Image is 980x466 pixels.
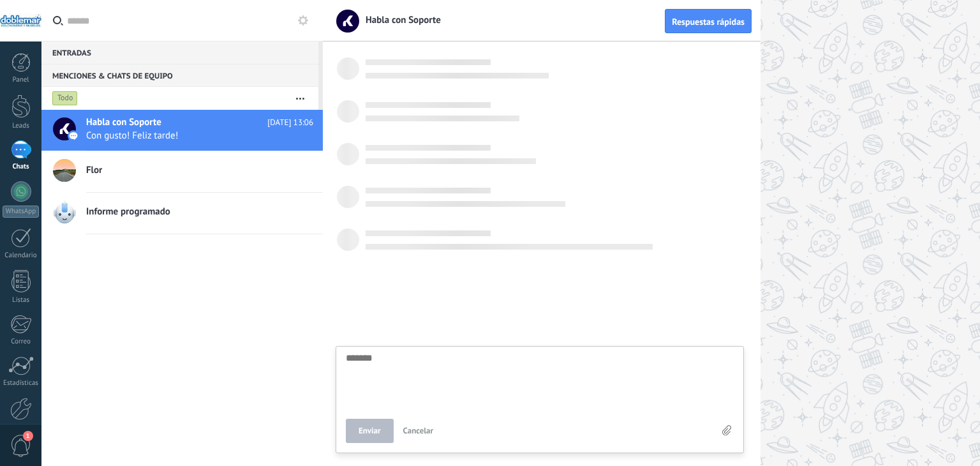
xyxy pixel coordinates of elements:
div: Calendario [3,252,40,260]
div: Chats [3,163,40,171]
span: Enviar [359,426,381,435]
div: Correo [3,338,40,346]
button: Enviar [346,419,394,443]
span: Habla con Soporte [358,14,441,26]
div: Estadísticas [3,379,40,387]
div: Leads [3,122,40,130]
a: Flor [41,151,323,192]
button: Cancelar [398,419,439,443]
span: Cancelar [403,425,434,436]
button: Respuestas rápidas [665,9,752,33]
div: Entradas [41,41,318,64]
span: Habla con Soporte [86,116,161,129]
div: Panel [3,76,40,84]
a: Habla con Soporte [DATE] 13:06 Con gusto! Feliz tarde! [41,110,323,151]
span: Respuestas rápidas [672,17,745,26]
span: Informe programado [86,206,170,218]
a: Informe programado [41,193,323,234]
div: Listas [3,296,40,304]
span: 1 [23,431,33,441]
div: Menciones & Chats de equipo [41,64,318,87]
span: Flor [86,164,102,177]
div: Todo [52,91,78,106]
span: Con gusto! Feliz tarde! [86,130,289,142]
div: WhatsApp [3,206,39,218]
span: [DATE] 13:06 [267,116,313,129]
